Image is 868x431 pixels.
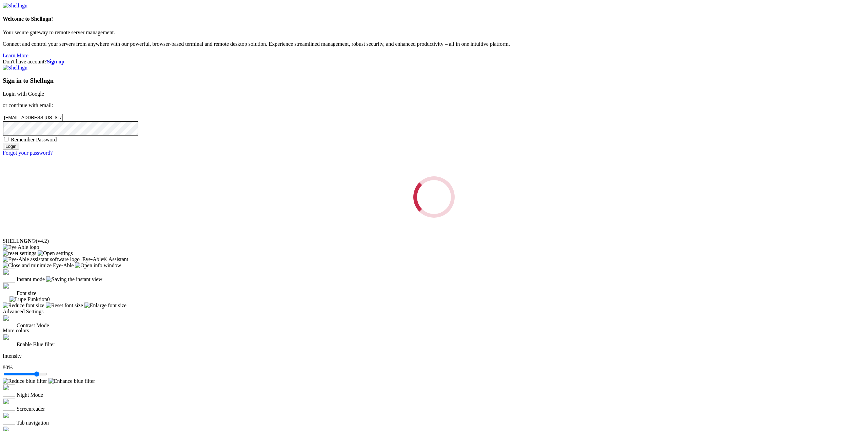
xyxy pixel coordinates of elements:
h3: Sign in to Shellngn [3,77,865,84]
input: Remember Password [4,137,8,141]
a: Forgot your password? [3,150,53,156]
input: Login [3,143,19,150]
img: Shellngn [3,65,27,71]
a: Login with Google [3,91,44,97]
a: Sign up [47,59,64,64]
a: Learn More [3,53,28,58]
b: NGN [20,238,32,244]
img: Shellngn [3,3,27,9]
h4: Welcome to Shellngn! [3,16,865,22]
p: or continue with email: [3,102,865,109]
span: 4.2.0 [36,238,49,244]
input: Email address [3,114,63,121]
div: Don't have account? [3,59,865,65]
p: Your secure gateway to remote server management. [3,30,865,36]
span: Remember Password [11,137,57,142]
span: SHELL © [3,238,49,244]
div: Loading... [413,176,455,218]
p: Connect and control your servers from anywhere with our powerful, browser-based terminal and remo... [3,41,865,47]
